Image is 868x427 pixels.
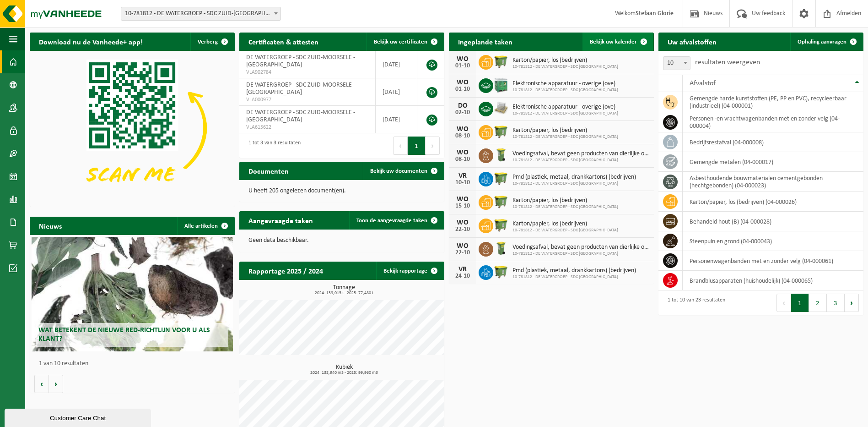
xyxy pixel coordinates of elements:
[453,102,472,109] div: DO
[453,156,472,163] div: 08-10
[30,51,235,205] img: Download de VHEPlus App
[453,180,472,186] div: 10-10
[690,80,716,87] span: Afvalstof
[453,86,472,93] div: 01-10
[493,124,509,139] img: WB-1100-HPE-GN-50
[683,251,863,271] td: personenwagenbanden met en zonder velg (04-000061)
[426,137,440,155] button: Next
[453,55,472,63] div: WO
[239,33,328,50] h2: Certificaten & attesten
[39,361,230,367] p: 1 van 10 resultaten
[827,294,845,312] button: 3
[393,137,408,155] button: Previous
[30,217,71,235] h2: Nieuws
[32,237,232,351] a: Wat betekent de nieuwe RED-richtlijn voor u als klant?
[776,294,791,312] button: Previous
[845,294,859,312] button: Next
[244,291,444,296] span: 2024: 139,013 t - 2025: 77,480 t
[493,147,509,163] img: WB-0140-HPE-GN-50
[493,264,509,279] img: WB-1100-HPE-GN-50
[453,250,472,256] div: 22-10
[683,212,863,231] td: behandeld hout (B) (04-000028)
[248,237,435,244] p: Geen data beschikbaar.
[246,54,355,68] span: DE WATERGROEP - SDC ZUID-MOORSELE - [GEOGRAPHIC_DATA]
[370,168,427,174] span: Bekijk uw documenten
[453,203,472,209] div: 15-10
[198,39,218,45] span: Verberg
[512,150,649,158] span: Voedingsafval, bevat geen producten van dierlijke oorsprong, onverpakt
[453,196,472,203] div: WO
[663,56,690,70] span: 10
[190,33,234,51] button: Verberg
[246,69,368,76] span: VLA902784
[663,57,690,70] span: 10
[49,375,63,393] button: Volgende
[121,7,281,21] span: 10-781812 - DE WATERGROEP - SDC ZUID-MOORSELE - MOORSELE
[683,231,863,251] td: steenpuin en grond (04-000043)
[376,51,417,78] td: [DATE]
[374,39,427,45] span: Bekijk uw certificaten
[244,371,444,375] span: 2024: 138,940 m3 - 2025: 99,960 m3
[177,217,234,235] a: Alle artikelen
[349,211,443,230] a: Toon de aangevraagde taken
[512,80,618,88] span: Elektronische apparatuur - overige (ove)
[453,219,472,226] div: WO
[239,162,298,180] h2: Documenten
[512,104,618,111] span: Elektronische apparatuur - overige (ove)
[493,241,509,256] img: WB-0140-HPE-GN-50
[376,262,443,280] a: Bekijk rapportage
[34,375,49,393] button: Vorige
[244,364,444,375] h3: Kubiek
[590,39,637,45] span: Bekijk uw kalender
[512,274,636,280] span: 10-781812 - DE WATERGROEP - SDC [GEOGRAPHIC_DATA]
[30,33,152,50] h2: Download nu de Vanheede+ app!
[453,79,472,86] div: WO
[376,106,417,133] td: [DATE]
[798,39,846,45] span: Ophaling aanvragen
[683,92,863,112] td: gemengde harde kunststoffen (PE, PP en PVC), recycleerbaar (industrieel) (04-000001)
[248,188,435,194] p: U heeft 205 ongelezen document(en).
[683,172,863,192] td: asbesthoudende bouwmaterialen cementgebonden (hechtgebonden) (04-000023)
[493,100,509,116] img: LP-PA-00000-WDN-11
[363,162,443,180] a: Bekijk uw documenten
[246,124,368,131] span: VLA615622
[809,294,827,312] button: 2
[408,137,426,155] button: 1
[512,204,618,210] span: 10-781812 - DE WATERGROEP - SDC [GEOGRAPHIC_DATA]
[512,251,649,257] span: 10-781812 - DE WATERGROEP - SDC [GEOGRAPHIC_DATA]
[512,181,636,186] span: 10-781812 - DE WATERGROEP - SDC [GEOGRAPHIC_DATA]
[493,170,509,186] img: WB-1100-HPE-GN-50
[512,88,618,93] span: 10-781812 - DE WATERGROEP - SDC [GEOGRAPHIC_DATA]
[791,294,809,312] button: 1
[449,33,522,50] h2: Ingeplande taken
[512,127,618,134] span: Karton/papier, los (bedrijven)
[367,33,443,51] a: Bekijk uw certificaten
[663,293,725,313] div: 1 tot 10 van 23 resultaten
[512,134,618,140] span: 10-781812 - DE WATERGROEP - SDC [GEOGRAPHIC_DATA]
[683,192,863,212] td: karton/papier, los (bedrijven) (04-000026)
[683,271,863,290] td: brandblusapparaten (huishoudelijk) (04-000065)
[636,10,674,17] strong: Stefaan Glorie
[512,267,636,274] span: Pmd (plastiek, metaal, drankkartons) (bedrijven)
[493,217,509,233] img: WB-1100-HPE-GN-50
[683,152,863,172] td: gemengde metalen (04-000017)
[493,54,509,69] img: WB-1100-HPE-GN-50
[512,244,649,251] span: Voedingsafval, bevat geen producten van dierlijke oorsprong, onverpakt
[244,136,301,156] div: 1 tot 3 van 3 resultaten
[453,133,472,139] div: 08-10
[512,64,618,70] span: 10-781812 - DE WATERGROEP - SDC [GEOGRAPHIC_DATA]
[512,174,636,181] span: Pmd (plastiek, metaal, drankkartons) (bedrijven)
[239,211,322,229] h2: Aangevraagde taken
[246,96,368,104] span: VLA000977
[453,172,472,180] div: VR
[453,273,472,279] div: 24-10
[38,327,210,343] span: Wat betekent de nieuwe RED-richtlijn voor u als klant?
[5,407,153,427] iframe: chat widget
[790,33,863,51] a: Ophaling aanvragen
[493,194,509,209] img: WB-1100-HPE-GN-50
[244,285,444,296] h3: Tonnage
[683,132,863,152] td: bedrijfsrestafval (04-000008)
[512,158,649,163] span: 10-781812 - DE WATERGROEP - SDC [GEOGRAPHIC_DATA]
[512,220,618,228] span: Karton/papier, los (bedrijven)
